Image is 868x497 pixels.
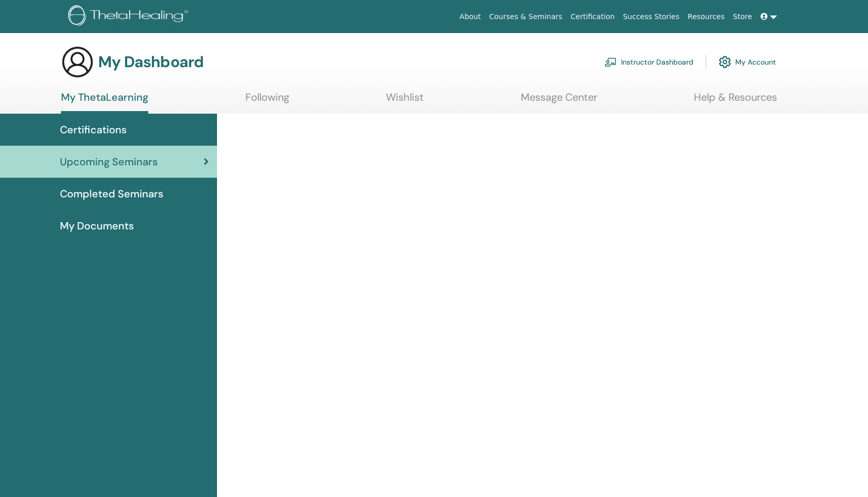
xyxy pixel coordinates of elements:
[605,57,617,67] img: chalkboard-teacher.svg
[719,53,731,71] img: cog.svg
[61,91,148,114] a: My ThetaLearning
[729,7,756,26] a: Store
[245,91,289,111] a: Following
[455,7,485,26] a: About
[60,218,134,234] span: My Documents
[485,7,567,26] a: Courses & Seminars
[60,186,163,201] span: Completed Seminars
[605,51,693,73] a: Instructor Dashboard
[60,154,158,169] span: Upcoming Seminars
[386,91,424,111] a: Wishlist
[521,91,597,111] a: Message Center
[694,91,777,111] a: Help & Resources
[98,53,204,71] h3: My Dashboard
[68,5,192,28] img: logo.png
[619,7,684,26] a: Success Stories
[566,7,618,26] a: Certification
[719,51,776,73] a: My Account
[684,7,729,26] a: Resources
[60,122,127,137] span: Certifications
[61,45,94,79] img: generic-user-icon.jpg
